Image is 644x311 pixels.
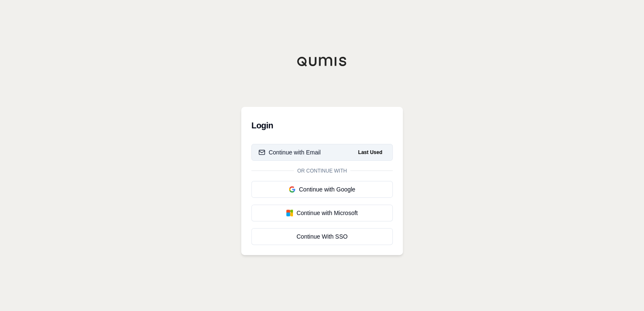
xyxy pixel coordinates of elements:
[294,167,350,174] span: Or continue with
[258,232,386,241] div: Continue With SSO
[297,56,347,66] img: Qumis
[251,144,393,161] button: Continue with EmailLast Used
[355,147,386,157] span: Last Used
[258,209,386,217] div: Continue with Microsoft
[251,117,393,134] h3: Login
[251,181,393,198] button: Continue with Google
[251,228,393,245] a: Continue With SSO
[251,205,393,221] button: Continue with Microsoft
[258,148,321,157] div: Continue with Email
[258,185,386,194] div: Continue with Google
